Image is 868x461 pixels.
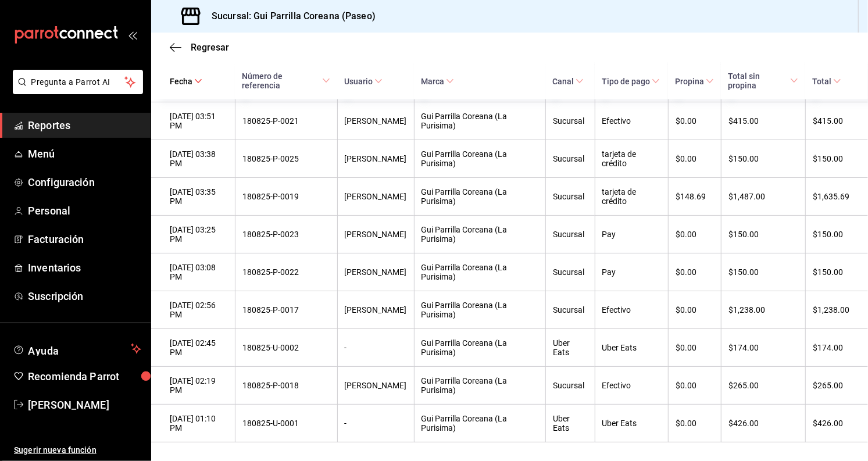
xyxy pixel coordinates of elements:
span: Canal [552,77,584,86]
div: $0.00 [676,267,714,277]
div: $1,487.00 [728,192,798,201]
div: Sucursal [553,267,588,277]
div: $1,238.00 [728,305,798,315]
div: 180825-P-0019 [242,192,330,201]
div: Sucursal [553,381,588,390]
div: Gui Parrilla Coreana (La Purisima) [422,112,538,130]
div: $426.00 [813,419,849,428]
div: $426.00 [728,419,798,428]
div: Gui Parrilla Coreana (La Purisima) [422,376,538,395]
button: Regresar [170,42,229,53]
div: Gui Parrilla Coreana (La Purisima) [422,149,538,168]
div: $0.00 [676,154,714,163]
div: [DATE] 01:10 PM [170,414,228,433]
div: Gui Parrilla Coreana (La Purisima) [422,301,538,319]
div: Gui Parrilla Coreana (La Purisima) [422,338,538,357]
div: [DATE] 03:35 PM [170,187,228,206]
div: $150.00 [813,154,849,163]
span: Facturación [28,231,141,247]
div: $0.00 [676,305,714,315]
div: [PERSON_NAME] [345,267,407,277]
div: Sucursal [553,116,588,126]
div: Gui Parrilla Coreana (La Purisima) [422,187,538,206]
div: Pay [602,267,662,277]
div: [DATE] 02:45 PM [170,338,228,357]
div: Gui Parrilla Coreana (La Purisima) [422,263,538,281]
div: $0.00 [676,116,714,126]
div: Gui Parrilla Coreana (La Purisima) [422,225,538,244]
div: [PERSON_NAME] [345,305,407,315]
div: [PERSON_NAME] [345,116,407,126]
div: $265.00 [813,381,849,390]
span: Ayuda [28,342,126,356]
div: [PERSON_NAME] [345,230,407,239]
div: $0.00 [676,419,714,428]
div: 180825-P-0017 [242,305,330,315]
div: [PERSON_NAME] [345,381,407,390]
span: Marca [421,77,454,86]
span: Total sin propina [728,72,798,90]
div: $148.69 [676,192,714,201]
button: Pregunta a Parrot AI [13,70,143,94]
span: Configuración [28,174,141,190]
div: [DATE] 02:19 PM [170,376,228,395]
div: Uber Eats [602,343,662,352]
div: Uber Eats [602,419,662,428]
div: $174.00 [728,343,798,352]
div: tarjeta de crédito [602,149,662,168]
div: [DATE] 02:56 PM [170,301,228,319]
div: 180825-P-0021 [242,116,330,126]
div: Sucursal [553,154,588,163]
div: $150.00 [728,267,798,277]
span: Inventarios [28,260,141,276]
div: $150.00 [728,230,798,239]
span: Recomienda Parrot [28,369,141,384]
span: Número de referencia [242,72,330,90]
div: Sucursal [553,192,588,201]
a: Pregunta a Parrot AI [8,84,143,97]
span: Total [812,77,841,86]
span: Usuario [344,77,383,86]
div: [DATE] 03:25 PM [170,225,228,244]
div: 180825-P-0022 [242,267,330,277]
span: Fecha [170,77,202,86]
button: open_drawer_menu [128,30,137,40]
div: Uber Eats [553,338,588,357]
span: Reportes [28,117,141,133]
div: $150.00 [728,154,798,163]
div: [DATE] 03:38 PM [170,149,228,168]
div: Efectivo [602,381,662,390]
div: $150.00 [813,267,849,277]
div: - [345,343,407,352]
div: Efectivo [602,116,662,126]
span: Menú [28,146,141,162]
div: $150.00 [813,230,849,239]
div: Sucursal [553,230,588,239]
div: 180825-P-0018 [242,381,330,390]
div: [DATE] 03:51 PM [170,112,228,130]
div: Gui Parrilla Coreana (La Purisima) [422,414,538,433]
div: - [345,419,407,428]
span: Propina [675,77,714,86]
div: 180825-P-0025 [242,154,330,163]
div: 180825-U-0002 [242,343,330,352]
div: $174.00 [813,343,849,352]
div: $0.00 [676,230,714,239]
div: 180825-P-0023 [242,230,330,239]
span: Personal [28,203,141,219]
span: Suscripción [28,288,141,304]
div: [DATE] 03:08 PM [170,263,228,281]
div: Efectivo [602,305,662,315]
div: Sucursal [553,305,588,315]
div: $0.00 [676,381,714,390]
div: [PERSON_NAME] [345,154,407,163]
div: $415.00 [728,116,798,126]
div: $1,635.69 [813,192,849,201]
div: Pay [602,230,662,239]
div: tarjeta de crédito [602,187,662,206]
div: $0.00 [676,343,714,352]
span: Pregunta a Parrot AI [31,76,125,88]
span: Tipo de pago [602,77,660,86]
span: Regresar [191,42,229,53]
h3: Sucursal: Gui Parrilla Coreana (Paseo) [202,9,376,23]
